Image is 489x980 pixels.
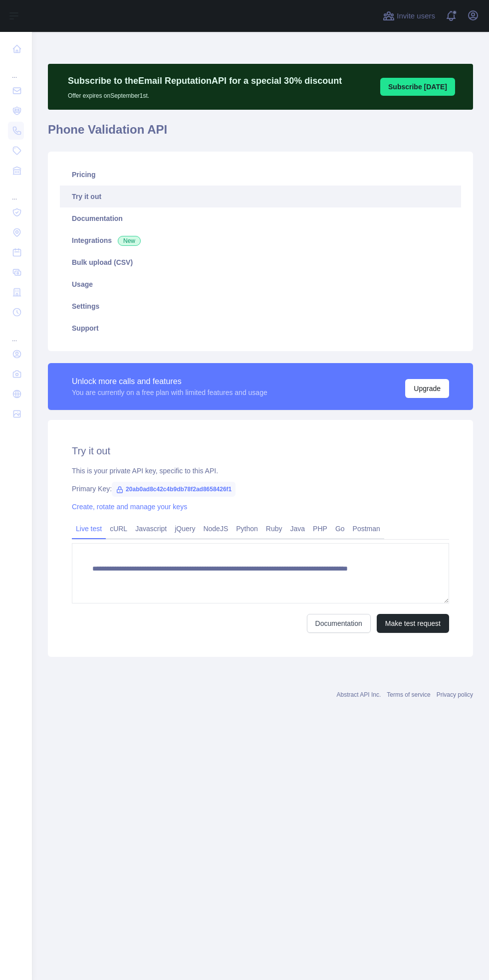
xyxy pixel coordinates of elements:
span: New [118,236,141,246]
a: Settings [60,295,461,317]
span: 20ab0ad8c42c4b9db78f2ad8658426f1 [112,482,236,497]
a: Integrations New [60,229,461,251]
a: Bulk upload (CSV) [60,251,461,273]
div: ... [8,60,24,80]
a: Go [331,521,349,537]
div: You are currently on a free plan with limited features and usage [72,388,267,397]
a: Java [286,521,309,537]
a: PHP [309,521,331,537]
a: jQuery [171,521,199,537]
button: Upgrade [405,379,449,398]
a: cURL [106,521,131,537]
span: Invite users [397,10,435,22]
button: Make test request [377,614,449,633]
a: Usage [60,273,461,295]
a: Live test [72,521,106,537]
a: Try it out [60,186,461,207]
div: This is your private API key, specific to this API. [72,466,449,476]
a: Documentation [307,614,371,633]
a: Ruby [262,521,286,537]
a: Privacy policy [437,691,473,698]
p: Offer expires on September 1st. [68,88,342,100]
a: Create, rotate and manage your keys [72,503,187,511]
a: Documentation [60,207,461,229]
button: Invite users [381,8,437,24]
a: Javascript [131,521,171,537]
a: Postman [349,521,384,537]
p: Subscribe to the Email Reputation API for a special 30 % discount [68,74,342,88]
a: Python [232,521,262,537]
a: Pricing [60,164,461,186]
div: ... [8,182,24,201]
a: Abstract API Inc. [337,691,381,698]
div: Primary Key: [72,484,449,494]
a: Support [60,317,461,339]
h2: Try it out [72,444,449,458]
div: Unlock more calls and features [72,376,267,388]
div: ... [8,323,24,343]
a: Terms of service [387,691,430,698]
a: NodeJS [199,521,232,537]
h1: Phone Validation API [48,122,473,146]
button: Subscribe [DATE] [380,78,455,96]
